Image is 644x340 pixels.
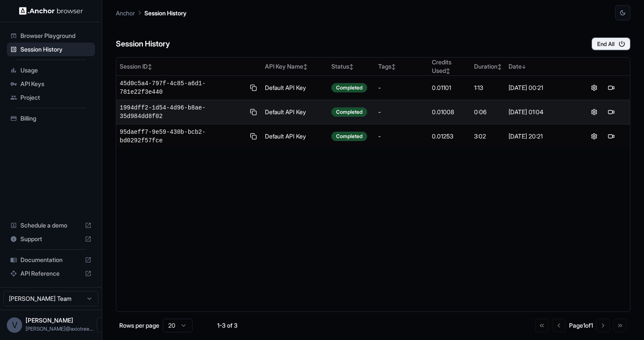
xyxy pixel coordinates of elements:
div: Duration [474,62,502,71]
span: API Keys [20,80,92,88]
span: Schedule a demo [20,221,81,230]
div: Credits Used [432,58,467,75]
div: - [378,108,425,116]
div: Browser Playground [7,29,95,43]
span: ↕ [349,63,354,70]
p: Anchor [116,9,135,17]
span: ↕ [497,63,502,70]
td: Default API Key [262,76,328,100]
img: Anchor Logo [19,7,83,15]
button: Open menu [97,317,112,333]
div: 3:02 [474,132,502,141]
div: Session ID [120,62,258,71]
div: API Keys [7,77,95,91]
span: API Reference [20,269,81,278]
div: 1:13 [474,84,502,92]
div: Billing [7,112,95,125]
span: Vipin Tanna [26,317,73,324]
div: Completed [331,83,367,92]
span: ↓ [522,63,526,70]
span: ↕ [446,68,450,74]
span: Billing [20,114,92,123]
span: 1994dff2-1d54-4d96-b8ae-35d984dd8f02 [120,104,245,121]
span: ↕ [391,63,396,70]
span: 95daeff7-9e59-430b-bcb2-bd0292f57fce [120,128,245,145]
span: Documentation [20,256,81,264]
div: Completed [331,107,367,117]
div: V [7,317,22,333]
div: Page 1 of 1 [569,321,593,330]
span: Usage [20,66,92,75]
div: 0.01101 [432,84,467,92]
div: Documentation [7,253,95,267]
div: 0:06 [474,108,502,116]
div: Tags [378,62,425,71]
p: Rows per page [119,321,159,330]
div: - [378,84,425,92]
td: Default API Key [262,124,328,149]
div: Project [7,91,95,104]
div: 0.01253 [432,132,467,141]
div: Status [331,62,371,71]
span: ↕ [303,63,308,70]
span: Support [20,235,81,243]
button: End All [592,37,630,50]
div: 1-3 of 3 [206,321,249,330]
td: Default API Key [262,100,328,124]
div: API Key Name [265,62,325,71]
span: 45d0c5a4-797f-4c85-a6d1-781e22f3e440 [120,79,245,96]
div: API Reference [7,267,95,280]
span: Project [20,93,92,102]
h6: Session History [116,38,170,50]
nav: breadcrumb [116,8,187,17]
div: [DATE] 01:04 [509,108,572,116]
p: Session History [144,9,187,17]
span: ↕ [148,63,152,70]
div: Completed [331,132,367,141]
span: Browser Playground [20,32,92,40]
span: vipin@axiotree.com [26,326,93,332]
span: Session History [20,45,92,54]
div: [DATE] 20:21 [509,132,572,141]
div: - [378,132,425,141]
div: Support [7,232,95,246]
div: Session History [7,43,95,56]
div: Usage [7,63,95,77]
div: [DATE] 00:21 [509,84,572,92]
div: Schedule a demo [7,219,95,232]
div: Date [509,62,572,71]
div: 0.01008 [432,108,467,116]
